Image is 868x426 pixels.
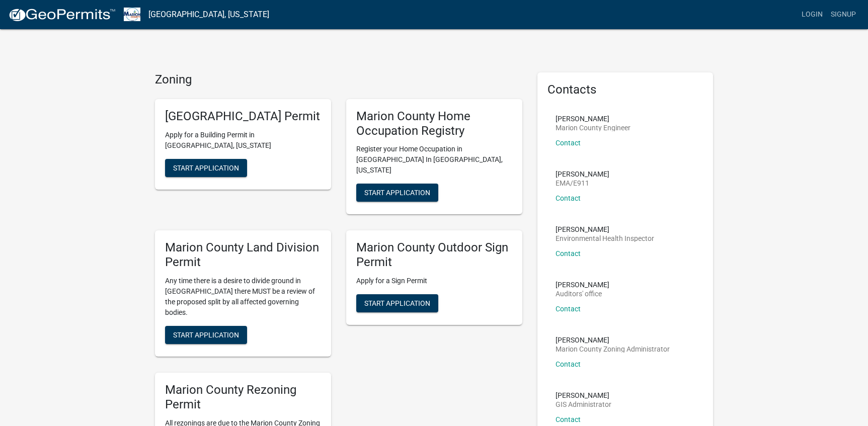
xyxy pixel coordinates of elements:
[556,336,670,344] p: [PERSON_NAME]
[556,346,670,353] p: Marion County Zoning Administrator
[547,82,703,97] h5: Contacts
[556,290,609,297] p: Auditors' office
[556,194,581,202] a: Contact
[165,276,321,318] p: Any time there is a desire to divide ground in [GEOGRAPHIC_DATA] there MUST be a review of the pr...
[165,130,321,151] p: Apply for a Building Permit in [GEOGRAPHIC_DATA], [US_STATE]
[556,249,581,258] a: Contact
[798,5,827,24] a: Login
[556,305,581,313] a: Contact
[148,6,269,23] a: [GEOGRAPHIC_DATA], [US_STATE]
[556,124,630,131] p: Marion County Engineer
[364,299,430,307] span: Start Application
[165,240,321,270] h5: Marion County Land Division Permit
[556,180,609,187] p: EMA/E911
[356,144,512,176] p: Register your Home Occupation in [GEOGRAPHIC_DATA] In [GEOGRAPHIC_DATA], [US_STATE]
[556,415,581,423] a: Contact
[173,330,239,338] span: Start Application
[165,159,247,177] button: Start Application
[356,184,438,202] button: Start Application
[556,235,654,242] p: Environmental Health Inspector
[827,5,860,24] a: Signup
[356,294,438,312] button: Start Application
[556,392,611,399] p: [PERSON_NAME]
[124,8,140,21] img: Marion County, Iowa
[155,72,522,87] h4: Zoning
[165,109,321,124] h5: [GEOGRAPHIC_DATA] Permit
[165,326,247,344] button: Start Application
[356,276,512,286] p: Apply for a Sign Permit
[364,189,430,197] span: Start Application
[556,401,611,408] p: GIS Administrator
[556,281,609,288] p: [PERSON_NAME]
[556,139,581,147] a: Contact
[165,383,321,412] h5: Marion County Rezoning Permit
[356,109,512,138] h5: Marion County Home Occupation Registry
[556,226,654,233] p: [PERSON_NAME]
[556,171,609,178] p: [PERSON_NAME]
[356,240,512,270] h5: Marion County Outdoor Sign Permit
[556,115,630,122] p: [PERSON_NAME]
[173,163,239,172] span: Start Application
[556,360,581,368] a: Contact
